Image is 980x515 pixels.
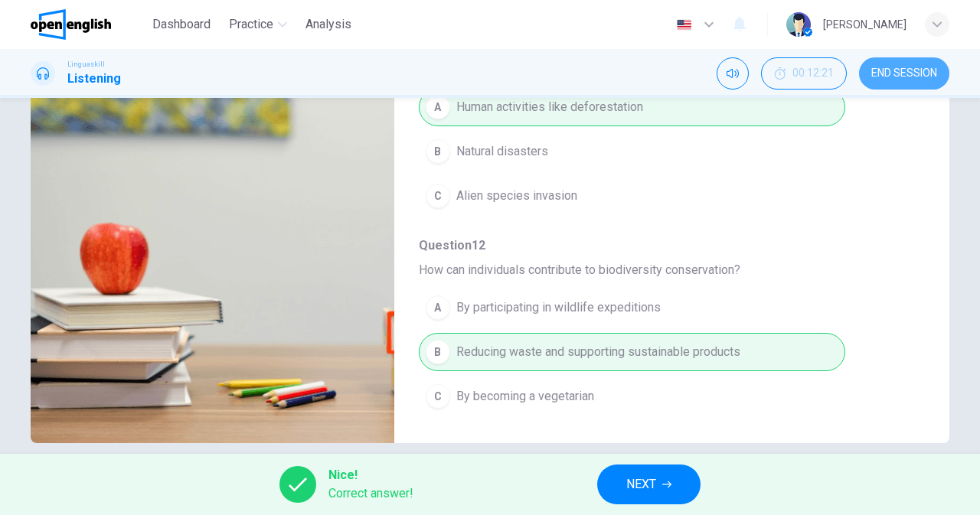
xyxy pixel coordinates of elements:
[823,15,906,34] div: [PERSON_NAME]
[31,70,394,443] img: Listen to Dr. Laura Thompson discussing the importance of biodiversity.
[146,11,217,38] button: Dashboard
[597,464,701,504] button: NEXT
[67,70,121,88] h1: Listening
[786,12,811,37] img: Profile picture
[626,474,656,495] span: NEXT
[67,59,105,70] span: Linguaskill
[328,484,413,503] span: Correct answer!
[31,9,111,40] img: OpenEnglish logo
[675,19,694,31] img: en
[859,57,949,90] button: END SESSION
[223,11,293,38] button: Practice
[419,261,900,279] span: How can individuals contribute to biodiversity conservation?
[717,57,749,90] div: Mute
[229,15,273,34] span: Practice
[299,11,358,38] button: Analysis
[419,236,900,255] span: Question 12
[761,57,847,90] div: Hide
[152,15,211,34] span: Dashboard
[31,9,146,40] a: OpenEnglish logo
[792,67,834,80] span: 00:12:21
[328,466,413,484] span: Nice!
[305,15,351,34] span: Analysis
[871,67,937,80] span: END SESSION
[761,57,847,90] button: 00:12:21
